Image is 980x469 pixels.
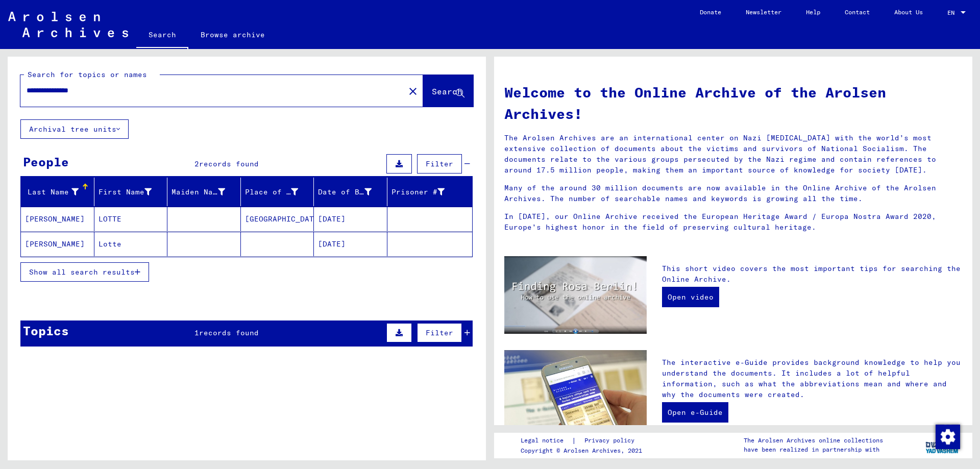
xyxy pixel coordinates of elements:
[245,187,299,198] div: Place of Birth
[171,184,240,200] div: Maiden Name
[417,154,462,174] button: Filter
[25,187,79,198] div: Last Name
[417,323,462,342] button: Filter
[521,446,647,455] p: Copyright © Arolsen Archives, 2021
[20,119,129,139] button: Archival tree units
[504,133,962,176] p: The Arolsen Archives are an international center on Nazi [MEDICAL_DATA] with the world’s most ext...
[241,207,314,231] mat-cell: [GEOGRAPHIC_DATA]
[29,267,135,277] span: Show all search results
[391,187,445,198] div: Prisoner #
[28,70,147,79] mat-label: Search for topics or names
[504,350,647,445] img: eguide.jpg
[662,357,962,400] p: The interactive e-Guide provides background knowledge to help you understand the documents. It in...
[94,232,168,256] mat-cell: Lotte
[194,328,199,337] span: 1
[23,322,69,340] div: Topics
[199,159,259,168] span: records found
[504,82,962,125] h1: Welcome to the Online Archive of the Arolsen Archives!
[8,12,128,37] img: Arolsen_neg.svg
[318,187,372,198] div: Date of Birth
[194,159,199,168] span: 2
[21,232,94,256] mat-cell: [PERSON_NAME]
[521,435,647,446] div: |
[744,436,883,445] p: The Arolsen Archives online collections
[314,207,387,231] mat-cell: [DATE]
[662,263,962,285] p: This short video covers the most important tips for searching the Online Archive.
[136,22,188,49] a: Search
[23,153,69,171] div: People
[521,435,572,446] a: Legal notice
[947,9,959,16] span: EN
[426,328,453,337] span: Filter
[314,178,387,206] mat-header-cell: Date of Birth
[744,445,883,454] p: have been realized in partnership with
[245,184,314,200] div: Place of Birth
[923,432,962,458] img: yv_logo.png
[391,184,460,200] div: Prisoner #
[99,187,152,198] div: First Name
[662,287,719,307] a: Open video
[423,75,473,107] button: Search
[21,207,94,231] mat-cell: [PERSON_NAME]
[94,178,168,206] mat-header-cell: First Name
[387,178,473,206] mat-header-cell: Prisoner #
[199,328,259,337] span: records found
[94,207,168,231] mat-cell: LOTTE
[662,402,728,423] a: Open e-Guide
[504,256,647,334] img: video.jpg
[407,85,419,97] mat-icon: close
[314,232,387,256] mat-cell: [DATE]
[432,86,462,96] span: Search
[318,184,387,200] div: Date of Birth
[403,81,423,101] button: Clear
[188,22,277,47] a: Browse archive
[504,211,962,233] p: In [DATE], our Online Archive received the European Heritage Award / Europa Nostra Award 2020, Eu...
[20,262,149,282] button: Show all search results
[171,187,225,198] div: Maiden Name
[99,184,167,200] div: First Name
[504,183,962,204] p: Many of the around 30 million documents are now available in the Online Archive of the Arolsen Ar...
[167,178,241,206] mat-header-cell: Maiden Name
[426,159,453,168] span: Filter
[241,178,314,206] mat-header-cell: Place of Birth
[576,435,647,446] a: Privacy policy
[936,425,960,449] img: Change consent
[25,184,94,200] div: Last Name
[21,178,94,206] mat-header-cell: Last Name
